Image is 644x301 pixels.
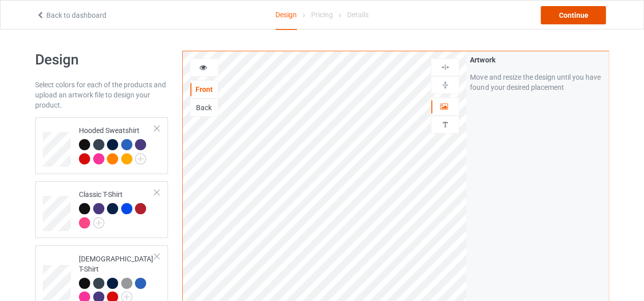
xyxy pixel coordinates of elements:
[470,72,605,92] div: Move and resize the design until you have found your desired placement
[275,1,297,30] div: Design
[440,80,450,90] img: svg%3E%0A
[190,103,218,113] div: Back
[347,1,369,29] div: Details
[35,181,168,238] div: Classic T-Shirt
[35,117,168,174] div: Hooded Sweatshirt
[470,55,605,65] div: Artwork
[79,125,155,163] div: Hooded Sweatshirt
[440,120,450,129] img: svg%3E%0A
[79,189,155,227] div: Classic T-Shirt
[135,153,146,164] img: svg+xml;base64,PD94bWwgdmVyc2lvbj0iMS4wIiBlbmNvZGluZz0iVVRGLTgiPz4KPHN2ZyB3aWR0aD0iMjJweCIgaGVpZ2...
[35,80,168,110] div: Select colors for each of the products and upload an artwork file to design your product.
[36,11,106,19] a: Back to dashboard
[541,6,606,24] div: Continue
[93,217,104,228] img: svg+xml;base64,PD94bWwgdmVyc2lvbj0iMS4wIiBlbmNvZGluZz0iVVRGLTgiPz4KPHN2ZyB3aWR0aD0iMjJweCIgaGVpZ2...
[190,84,218,94] div: Front
[35,51,168,69] h1: Design
[440,62,450,72] img: svg%3E%0A
[311,1,333,29] div: Pricing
